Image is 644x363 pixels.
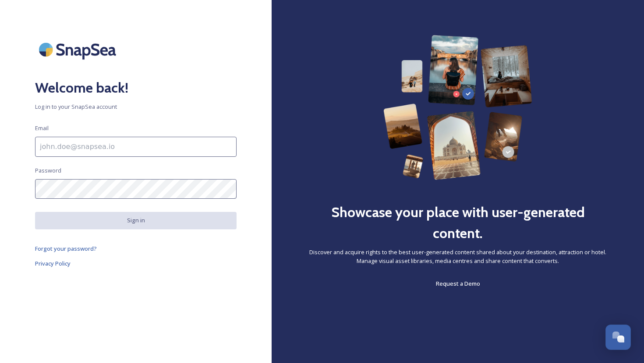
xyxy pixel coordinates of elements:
span: Request a Demo [436,280,480,287]
a: Request a Demo [436,278,480,289]
span: Password [35,166,61,175]
button: Open Chat [605,325,631,350]
a: Privacy Policy [35,258,237,269]
span: Log in to your SnapSea account [35,103,237,111]
h2: Welcome back! [35,77,237,98]
button: Sign in [35,212,237,229]
span: Discover and acquire rights to the best user-generated content shared about your destination, att... [307,248,609,265]
span: Email [35,124,49,132]
span: Privacy Policy [35,259,71,267]
span: Forgot your password? [35,245,97,252]
img: SnapSea Logo [35,35,123,64]
h2: Showcase your place with user-generated content. [307,202,609,244]
a: Forgot your password? [35,243,237,254]
input: john.doe@snapsea.io [35,137,237,157]
img: 63b42ca75bacad526042e722_Group%20154-p-800.png [383,35,532,180]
